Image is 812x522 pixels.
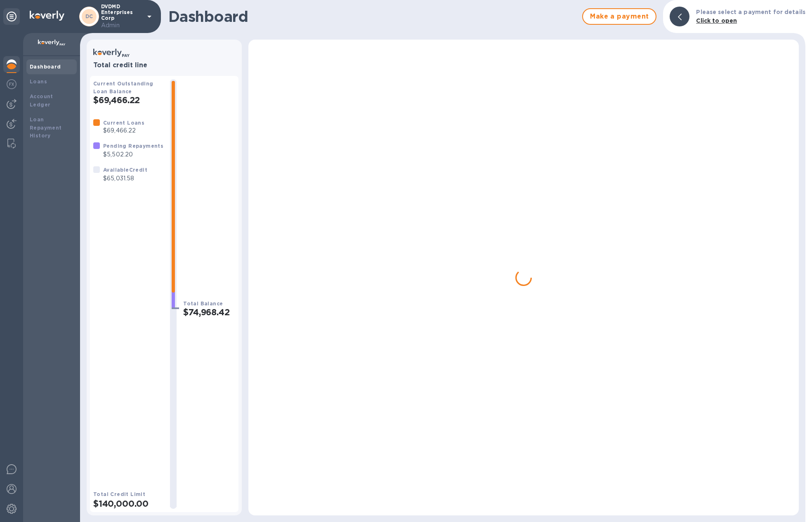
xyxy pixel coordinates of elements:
[30,93,53,108] b: Account Ledger
[696,9,805,15] b: Please select a payment for details
[103,143,163,149] b: Pending Repayments
[93,95,163,105] h2: $69,466.22
[93,61,235,69] h3: Total credit line
[103,167,147,173] b: Available Credit
[101,21,142,30] p: Admin
[103,150,163,159] p: $5,502.20
[168,8,578,25] h1: Dashboard
[3,8,20,25] div: Unpin categories
[183,300,223,307] b: Total Balance
[103,174,147,183] p: $65,031.58
[85,13,93,19] b: DC
[183,307,235,317] h2: $74,968.42
[103,120,144,126] b: Current Loans
[93,498,163,509] h2: $140,000.00
[93,491,145,497] b: Total Credit Limit
[30,64,61,70] b: Dashboard
[590,12,649,21] span: Make a payment
[582,8,656,25] button: Make a payment
[30,116,62,139] b: Loan Repayment History
[93,80,153,94] b: Current Outstanding Loan Balance
[30,11,64,21] img: Logo
[30,78,47,85] b: Loans
[103,126,144,135] p: $69,466.22
[7,79,17,89] img: Foreign exchange
[101,4,142,30] p: DVDMD Enterprises Corp
[696,17,737,24] b: Click to open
